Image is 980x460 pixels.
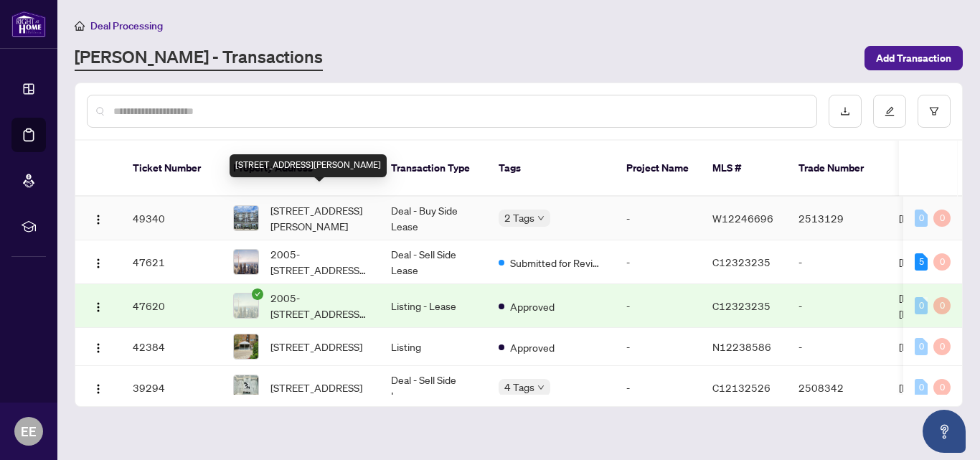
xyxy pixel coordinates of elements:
td: 47620 [121,284,222,328]
td: 47621 [121,240,222,284]
button: filter [918,95,951,128]
span: [STREET_ADDRESS] [270,380,362,395]
span: EE [21,421,37,441]
th: Property Address [222,141,380,197]
td: 42384 [121,328,222,366]
span: C12132526 [712,381,771,394]
td: - [615,197,701,240]
span: edit [885,106,895,116]
td: - [615,366,701,410]
td: Deal - Buy Side Lease [380,197,487,240]
span: Approved [510,299,555,314]
span: 2005-[STREET_ADDRESS][PERSON_NAME] [270,246,368,278]
td: - [787,284,887,328]
td: 2508342 [787,366,887,410]
span: filter [929,106,939,116]
div: 0 [933,253,951,271]
div: [STREET_ADDRESS][PERSON_NAME] [230,154,387,177]
img: thumbnail-img [234,375,258,400]
td: Listing [380,328,487,366]
div: 0 [933,338,951,355]
span: [STREET_ADDRESS][PERSON_NAME] [270,202,368,234]
div: 0 [915,379,928,396]
th: Ticket Number [121,141,222,197]
span: home [75,21,85,31]
th: Tags [487,141,615,197]
img: logo [11,11,46,37]
span: check-circle [252,288,263,300]
td: Listing - Lease [380,284,487,328]
img: Logo [93,301,104,313]
img: thumbnail-img [234,334,258,359]
th: Project Name [615,141,701,197]
td: Deal - Sell Side Lease [380,240,487,284]
span: Submitted for Review [510,255,603,271]
td: - [787,240,887,284]
div: 0 [915,210,928,227]
a: [PERSON_NAME] - Transactions [75,45,323,71]
img: Logo [93,258,104,269]
div: 0 [933,210,951,227]
div: 0 [933,297,951,314]
span: down [537,215,545,222]
button: Logo [87,207,110,230]
span: Approved [510,339,555,355]
div: 5 [915,253,928,271]
th: Trade Number [787,141,887,197]
img: Logo [93,214,104,225]
img: thumbnail-img [234,206,258,230]
td: - [615,328,701,366]
span: N12238586 [712,340,771,353]
td: - [615,240,701,284]
button: Logo [87,294,110,317]
div: 0 [933,379,951,396]
button: Open asap [923,410,966,453]
th: Transaction Type [380,141,487,197]
td: 49340 [121,197,222,240]
th: MLS # [701,141,787,197]
span: C12323235 [712,255,771,268]
button: Logo [87,250,110,273]
span: [STREET_ADDRESS] [270,339,362,355]
span: W12246696 [712,212,773,225]
td: 2513129 [787,197,887,240]
button: Logo [87,335,110,358]
td: 39294 [121,366,222,410]
img: thumbnail-img [234,250,258,274]
button: Logo [87,376,110,399]
span: 2005-[STREET_ADDRESS][PERSON_NAME] [270,290,368,321]
button: download [829,95,862,128]
span: 4 Tags [504,379,534,395]
button: Add Transaction [864,46,963,70]
span: 2 Tags [504,210,534,226]
button: edit [873,95,906,128]
td: - [787,328,887,366]
span: download [840,106,850,116]
img: Logo [93,383,104,395]
span: Deal Processing [90,19,163,32]
div: 0 [915,297,928,314]
span: down [537,384,545,391]
td: - [615,284,701,328]
td: Deal - Sell Side Lease [380,366,487,410]
div: 0 [915,338,928,355]
img: Logo [93,342,104,354]
img: thumbnail-img [234,294,258,318]
span: Add Transaction [876,47,951,70]
span: C12323235 [712,299,771,312]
